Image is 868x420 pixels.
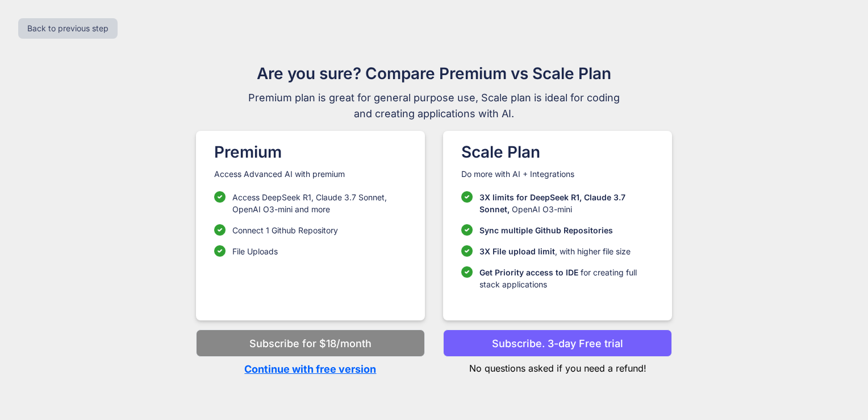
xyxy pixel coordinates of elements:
[18,18,118,39] button: Back to previous step
[232,191,407,215] p: Access DeepSeek R1, Claude 3.7 Sonnet, OpenAI O3-mini and more
[443,330,672,357] button: Subscribe. 3-day Free trial
[243,90,625,122] span: Premium plan is great for general purpose use, Scale plan is ideal for coding and creating applic...
[214,245,226,257] img: checklist
[232,224,338,236] p: Connect 1 Github Repository
[479,246,555,256] span: 3X File upload limit
[479,267,578,277] span: Get Priority access to IDE
[479,191,654,215] p: OpenAI O3-mini
[196,330,425,357] button: Subscribe for $18/month
[461,168,654,180] p: Do more with AI + Integrations
[232,245,278,257] p: File Uploads
[214,168,407,180] p: Access Advanced AI with premium
[479,192,625,214] span: 3X limits for DeepSeek R1, Claude 3.7 Sonnet,
[249,336,372,351] p: Subscribe for $18/month
[479,245,631,257] p: , with higher file size
[492,336,623,351] p: Subscribe. 3-day Free trial
[443,357,672,375] p: No questions asked if you need a refund!
[214,140,407,164] h1: Premium
[461,224,473,236] img: checklist
[214,191,226,203] img: checklist
[243,61,625,85] h1: Are you sure? Compare Premium vs Scale Plan
[479,266,654,290] p: for creating full stack applications
[461,266,473,278] img: checklist
[479,224,613,236] p: Sync multiple Github Repositories
[461,245,473,257] img: checklist
[461,191,473,203] img: checklist
[461,140,654,164] h1: Scale Plan
[196,361,425,377] p: Continue with free version
[214,224,226,236] img: checklist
